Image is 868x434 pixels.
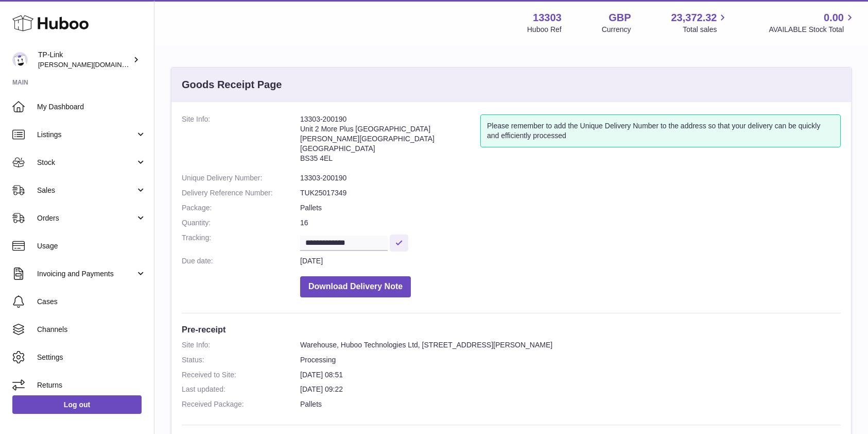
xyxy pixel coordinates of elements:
dd: [DATE] [300,256,841,266]
div: Please remember to add the Unique Delivery Number to the address so that your delivery can be qui... [480,114,841,147]
span: Cases [37,297,146,307]
div: TP-Link [38,50,131,70]
span: Usage [37,241,146,251]
dt: Status: [182,355,300,365]
address: 13303-200190 Unit 2 More Plus [GEOGRAPHIC_DATA] [PERSON_NAME][GEOGRAPHIC_DATA] [GEOGRAPHIC_DATA] ... [300,114,480,168]
h3: Goods Receipt Page [182,78,282,92]
strong: 13303 [533,11,562,25]
span: 0.00 [824,11,844,25]
a: Log out [12,395,142,414]
dt: Package: [182,203,300,213]
dd: 13303-200190 [300,173,841,183]
dt: Due date: [182,256,300,266]
dt: Received Package: [182,399,300,409]
span: Listings [37,130,135,140]
span: Sales [37,186,135,195]
dt: Quantity: [182,218,300,228]
span: Total sales [683,25,728,35]
span: Channels [37,325,146,335]
span: Invoicing and Payments [37,269,135,279]
dt: Site Info: [182,114,300,168]
span: 23,372.32 [671,11,717,25]
button: Download Delivery Note [300,276,411,297]
dt: Last updated: [182,385,300,394]
span: My Dashboard [37,102,146,112]
dd: [DATE] 08:51 [300,370,841,380]
span: Stock [37,158,135,168]
strong: GBP [609,11,631,25]
dt: Unique Delivery Number: [182,173,300,183]
span: Returns [37,380,146,390]
div: Huboo Ref [527,25,562,35]
dd: TUK25017349 [300,188,841,198]
a: 23,372.32 Total sales [671,11,728,35]
dt: Received to Site: [182,370,300,380]
div: Currency [602,25,631,35]
span: AVAILABLE Stock Total [769,25,856,35]
span: [PERSON_NAME][DOMAIN_NAME][EMAIL_ADDRESS][DOMAIN_NAME] [38,60,260,69]
img: susie.li@tp-link.com [12,52,28,68]
dt: Site Info: [182,340,300,350]
a: 0.00 AVAILABLE Stock Total [769,11,856,35]
dt: Tracking: [182,233,300,251]
dd: Pallets [300,399,841,409]
dd: Pallets [300,203,841,213]
h3: Pre-receipt [182,324,841,335]
dt: Delivery Reference Number: [182,188,300,198]
dd: Processing [300,355,841,365]
span: Settings [37,353,146,362]
dd: Warehouse, Huboo Technologies Ltd, [STREET_ADDRESS][PERSON_NAME] [300,340,841,350]
dd: 16 [300,218,841,228]
span: Orders [37,213,135,223]
dd: [DATE] 09:22 [300,385,841,394]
